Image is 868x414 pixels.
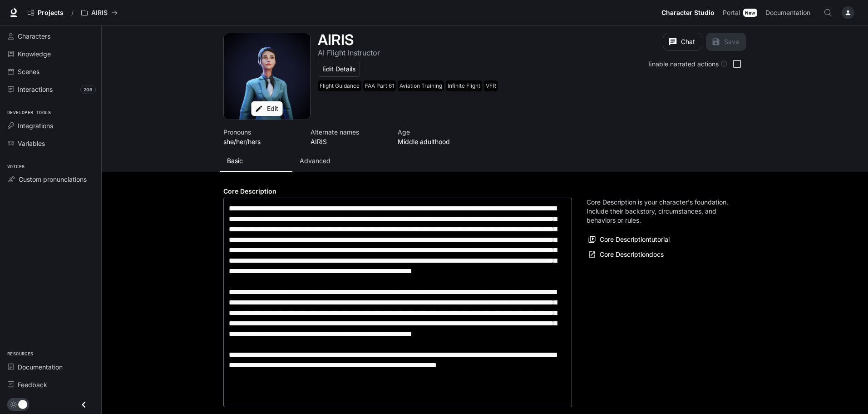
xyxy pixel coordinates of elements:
[399,82,442,90] p: Aviation Training
[4,46,98,62] a: Knowledge
[587,232,672,247] button: Core Descriptiontutorial
[4,118,98,134] a: Integrations
[365,82,394,90] p: FAA Part 61
[4,377,98,393] a: Feedback
[4,81,98,97] a: Interactions
[18,139,45,148] span: Variables
[223,137,300,146] p: she/her/hers
[318,31,354,49] h1: AIRIS
[68,8,77,18] div: /
[723,7,740,19] span: Portal
[80,85,96,94] span: 206
[587,198,732,225] p: Core Description is your character's foundation. Include their backstory, circumstances, and beha...
[765,7,810,19] span: Documentation
[24,4,68,22] a: Go to projects
[18,85,53,94] span: Interactions
[648,59,728,69] div: Enable narrated actions
[4,64,98,80] a: Scenes
[77,4,122,22] button: All workspaces
[227,156,243,165] p: Basic
[762,4,817,22] a: Documentation
[38,9,64,17] span: Projects
[252,101,283,116] button: Edit
[18,121,53,130] span: Integrations
[4,359,98,375] a: Documentation
[18,67,39,76] span: Scenes
[311,127,387,146] button: Open character details dialog
[398,127,474,146] button: Open character details dialog
[318,33,354,47] button: Open character details dialog
[663,33,702,51] button: Chat
[311,127,387,137] p: Alternate names
[398,127,474,137] p: Age
[18,31,50,41] span: Characters
[223,127,300,146] button: Open character details dialog
[363,80,398,91] span: FAA Part 61
[311,137,387,146] p: AIRIS
[318,80,363,91] span: Flight Guidance
[19,175,87,184] span: Custom pronunciations
[18,49,51,59] span: Knowledge
[320,82,360,90] p: Flight Guidance
[318,48,380,57] p: AI Flight Instructor
[4,28,98,44] a: Characters
[223,187,572,196] h4: Core Description
[18,362,63,372] span: Documentation
[743,9,757,17] div: New
[18,399,27,409] span: Dark mode toggle
[587,247,666,262] a: Core Descriptiondocs
[398,80,446,91] span: Aviation Training
[300,156,330,165] p: Advanced
[398,137,474,146] p: Middle adulthood
[658,4,718,22] a: Character Studio
[484,80,500,91] span: VFR
[661,7,715,19] span: Character Studio
[74,395,94,414] button: Close drawer
[448,82,480,90] p: Infinite Flight
[318,62,360,77] button: Edit Details
[719,4,761,22] a: PortalNew
[18,380,47,389] span: Feedback
[318,80,500,95] button: Open character details dialog
[819,4,837,22] button: Open Command Menu
[486,82,496,90] p: VFR
[224,33,310,120] div: Avatar image
[446,80,484,91] span: Infinite Flight
[4,135,98,151] a: Variables
[91,9,108,17] p: AIRIS
[223,127,300,137] p: Pronouns
[223,198,572,407] div: label
[318,47,380,58] button: Open character details dialog
[4,171,98,187] a: Custom pronunciations
[224,33,310,120] button: Open character avatar dialog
